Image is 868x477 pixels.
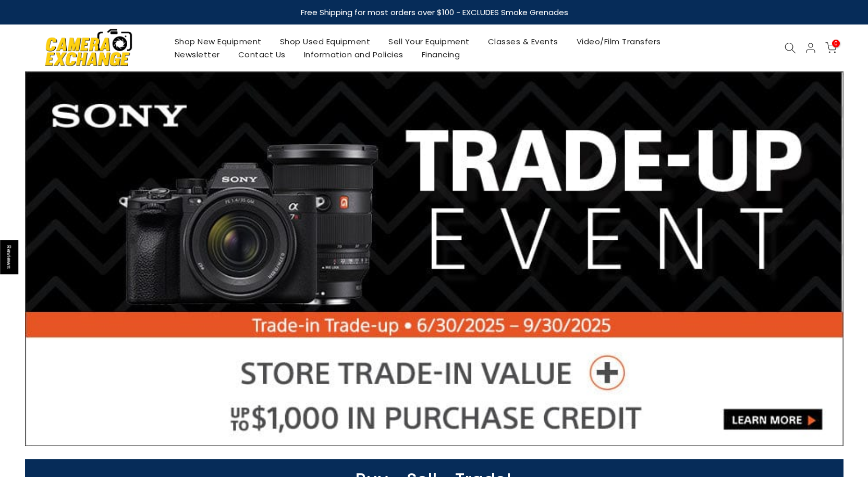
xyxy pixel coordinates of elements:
[567,35,670,48] a: Video/Film Transfers
[832,40,840,47] span: 0
[165,48,229,61] a: Newsletter
[448,429,454,435] li: Page dot 5
[271,35,380,48] a: Shop Used Equipment
[165,35,271,48] a: Shop New Equipment
[404,429,410,435] li: Page dot 1
[437,429,443,435] li: Page dot 4
[426,429,432,435] li: Page dot 3
[300,7,568,18] strong: Free Shipping for most orders over $100 - EXCLUDES Smoke Grenades
[229,48,295,61] a: Contact Us
[412,48,469,61] a: Financing
[415,429,421,435] li: Page dot 2
[295,48,412,61] a: Information and Policies
[459,429,464,435] li: Page dot 6
[380,35,479,48] a: Sell Your Equipment
[825,42,837,54] a: 0
[479,35,567,48] a: Classes & Events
